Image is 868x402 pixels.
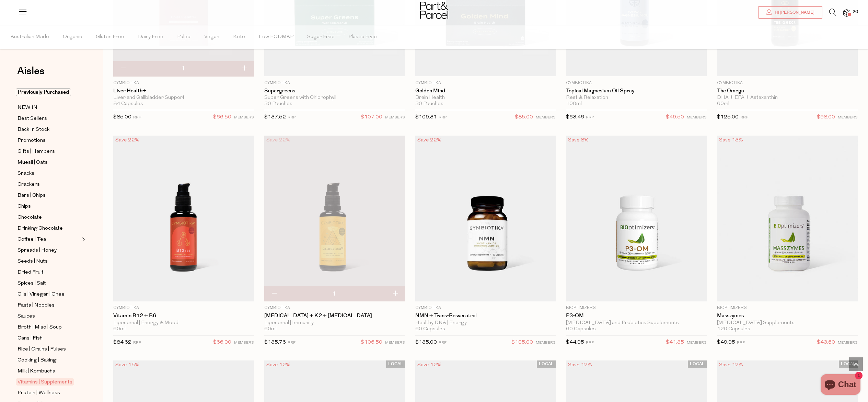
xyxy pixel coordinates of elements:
span: Spreads | Honey [18,246,57,255]
span: Paleo [177,25,190,49]
span: Snacks [18,170,34,178]
p: Cymbiotika [113,80,254,86]
small: RRP [737,341,745,345]
small: MEMBERS [536,341,556,345]
span: Drinking Chocolate [18,225,63,233]
span: $125.00 [717,115,739,120]
a: Seeds | Nuts [18,257,80,266]
a: Cans | Fish [18,334,80,343]
span: $135.76 [264,340,286,345]
a: Hi [PERSON_NAME] [759,6,822,19]
span: 60ml [264,326,277,332]
a: Liver Health+ [113,88,254,94]
span: Best Sellers [18,115,47,123]
div: Rest & Relaxation [566,95,707,101]
small: RRP [439,341,447,345]
small: RRP [439,116,447,119]
a: Muesli | Oats [18,158,80,167]
span: $85.00 [515,113,533,122]
span: LOCAL [688,360,707,368]
span: LOCAL [386,360,405,368]
span: $44.95 [566,340,584,345]
a: Golden Mind [415,88,556,94]
a: P3-OM [566,313,707,319]
div: [MEDICAL_DATA] and Probiotics Supplements [566,320,707,326]
small: RRP [586,116,594,119]
span: $105.00 [511,338,533,347]
span: $85.00 [113,115,131,120]
span: $41.35 [666,338,684,347]
a: The Omega [717,88,858,94]
span: $84.62 [113,340,131,345]
div: Liver and Gallbladder Support [113,95,254,101]
span: $107.00 [361,113,382,122]
div: Save 12% [415,360,443,370]
span: $137.52 [264,115,286,120]
span: 30 Pouches [415,101,443,107]
span: Crackers [18,181,40,189]
span: 60 Capsules [415,326,445,332]
p: Cymbiotika [415,305,556,311]
a: Milk | Kombucha [18,367,80,376]
a: Chocolate [18,213,80,222]
a: Chips [18,202,80,211]
img: P3-OM [566,136,707,301]
a: Gifts | Hampers [18,147,80,156]
span: Organic [63,25,82,49]
span: $105.50 [361,338,382,347]
span: Promotions [18,137,46,145]
small: RRP [133,341,141,345]
button: Expand/Collapse Coffee | Tea [80,235,85,243]
small: RRP [288,116,296,119]
div: Healthy DNA | Energy [415,320,556,326]
img: Vitamin D3 + K2 + CoQ10 [264,136,405,301]
div: Save 12% [264,360,292,370]
div: Liposomal | Energy & Mood [113,320,254,326]
small: MEMBERS [385,116,405,119]
span: 100ml [566,101,582,107]
div: Save 22% [264,136,292,145]
small: MEMBERS [838,116,858,119]
small: RRP [586,341,594,345]
a: Vitamin B12 + B6 [113,313,254,319]
span: Bars | Chips [18,192,46,200]
div: Save 12% [566,360,594,370]
span: $66.00 [213,338,231,347]
small: MEMBERS [234,116,254,119]
div: [MEDICAL_DATA] Supplements [717,320,858,326]
div: Save 13% [717,136,745,145]
span: Vitamins | Supplements [16,378,74,386]
span: Rice | Grains | Pulses [18,345,66,354]
p: Cymbiotika [717,80,858,86]
a: Spices | Salt [18,279,80,288]
span: 60 Capsules [566,326,596,332]
div: Save 12% [717,360,745,370]
span: Dairy Free [138,25,163,49]
small: RRP [288,341,296,345]
p: Bioptimizers [566,305,707,311]
span: $49.50 [666,113,684,122]
a: Snacks [18,169,80,178]
span: Low FODMAP [259,25,293,49]
span: $66.50 [213,113,231,122]
a: Broth | Miso | Soup [18,323,80,332]
a: Masszymes [717,313,858,319]
small: RRP [740,116,748,119]
small: MEMBERS [536,116,556,119]
a: Back In Stock [18,125,80,134]
a: Pasta | Noodles [18,301,80,310]
a: Topical Magnesium Oil Spray [566,88,707,94]
span: 84 Capsules [113,101,143,107]
div: Brain Health [415,95,556,101]
a: Coffee | Tea [18,235,80,244]
p: Cymbiotika [113,305,254,311]
span: LOCAL [839,360,858,368]
span: 60ml [113,326,126,332]
div: Super Greens with Chlorophyll [264,95,405,101]
span: 30 Pouches [264,101,292,107]
small: MEMBERS [687,341,707,345]
span: 20 [851,9,860,15]
a: Cooking | Baking [18,356,80,365]
a: Supergreens [264,88,405,94]
span: Coffee | Tea [18,236,46,244]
